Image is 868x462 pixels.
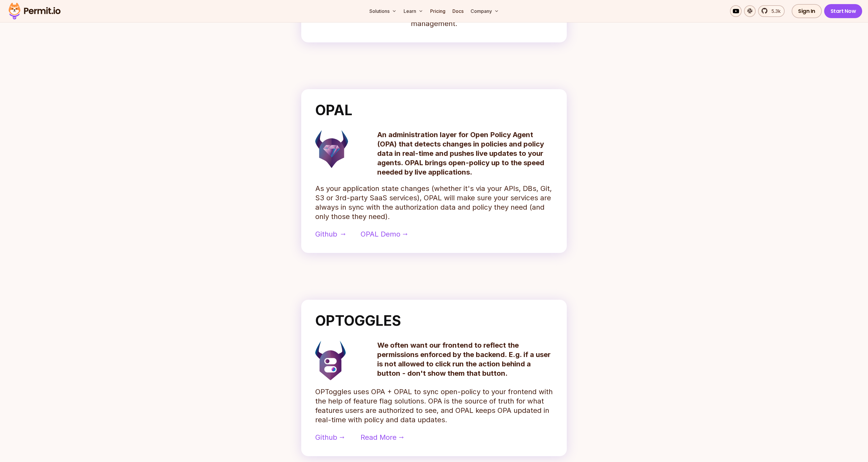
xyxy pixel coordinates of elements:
[361,230,400,239] span: OPAL Demo
[401,5,426,17] button: Learn
[315,314,553,328] h2: OPTOGGLES
[824,4,862,18] a: Start Now
[758,5,785,17] a: 5.3k
[768,8,781,15] span: 5.3k
[315,103,553,117] h2: OPAL
[450,5,466,17] a: Docs
[315,184,553,221] p: As your application state changes (whether it's via your APIs, DBs, Git, S3 or 3rd-party SaaS ser...
[468,5,501,17] button: Company
[315,130,348,168] img: opal
[315,341,346,380] img: OPTOGGLES
[361,433,404,442] a: Read More
[6,1,63,21] img: Permit logo
[377,341,553,378] p: We often want our frontend to reflect the permissions enforced by the backend. E.g. if a user is ...
[377,130,553,177] p: An administration layer for Open Policy Agent (OPA) that detects changes in policies and policy d...
[361,433,397,442] span: Read More
[315,387,553,425] p: OPToggles uses OPA + OPAL to sync open-policy to your frontend with the help of feature flag solu...
[315,433,344,442] a: Github
[367,5,399,17] button: Solutions
[792,4,822,18] a: Sign In
[428,5,448,17] a: Pricing
[315,230,337,239] span: Github
[361,230,407,239] a: OPAL Demo
[315,433,337,442] span: Github
[315,230,344,239] a: Github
